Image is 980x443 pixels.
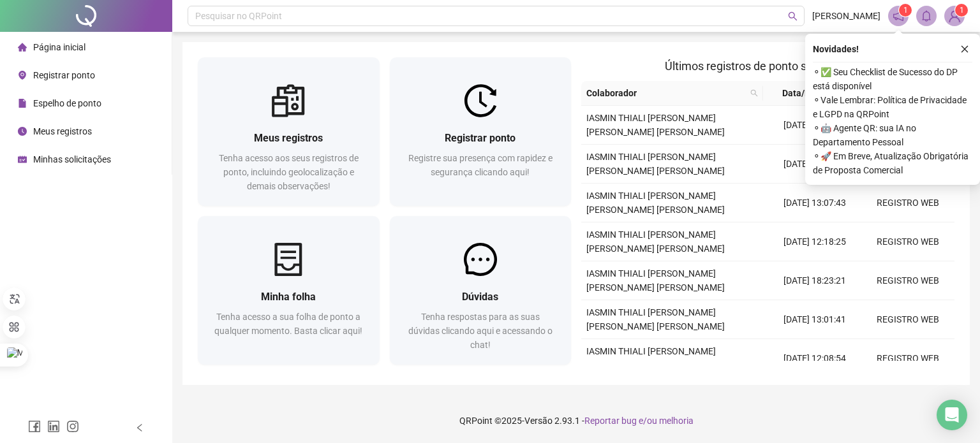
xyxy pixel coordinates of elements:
div: Open Intercom Messenger [937,400,967,430]
span: Minhas solicitações [33,154,111,164]
span: ⚬ Vale Lembrar: Política de Privacidade e LGPD na QRPoint [813,93,972,121]
img: 83973 [945,6,964,25]
a: Registrar pontoRegistre sua presença com rapidez e segurança clicando aqui! [390,57,572,206]
span: ⚬ 🚀 Em Breve, Atualização Obrigatória de Proposta Comercial [813,149,972,177]
span: IASMIN THIALI [PERSON_NAME] [PERSON_NAME] [PERSON_NAME] [586,307,725,331]
a: Minha folhaTenha acesso a sua folha de ponto a qualquer momento. Basta clicar aqui! [198,216,380,365]
span: IASMIN THIALI [PERSON_NAME] [PERSON_NAME] [PERSON_NAME] [586,113,725,137]
span: left [135,423,144,432]
td: [DATE] 13:07:43 [768,184,861,222]
span: Minha folha [261,291,316,303]
td: REGISTRO WEB [861,184,954,222]
span: environment [18,71,27,80]
span: bell [921,10,932,22]
span: Página inicial [33,42,85,52]
td: [DATE] 12:08:54 [768,339,861,378]
td: [DATE] 08:14:55 [768,106,861,145]
span: Versão [524,416,553,426]
span: search [748,84,761,103]
span: Meus registros [254,132,323,144]
span: Tenha acesso aos seus registros de ponto, incluindo geolocalização e demais observações! [219,153,359,191]
span: Últimos registros de ponto sincronizados [665,59,871,73]
span: close [960,45,969,54]
span: file [18,99,27,108]
span: Meus registros [33,126,92,136]
th: Data/Hora [763,81,854,106]
span: notification [893,10,904,22]
span: [PERSON_NAME] [812,9,880,23]
span: Registrar ponto [445,132,516,144]
span: Reportar bug e/ou melhoria [584,416,694,426]
span: Data/Hora [768,86,838,100]
span: IASMIN THIALI [PERSON_NAME] [PERSON_NAME] [PERSON_NAME] [586,191,725,215]
span: 1 [960,6,964,15]
span: search [788,11,798,21]
span: IASMIN THIALI [PERSON_NAME] [PERSON_NAME] [PERSON_NAME] [586,229,725,254]
span: clock-circle [18,127,27,136]
td: REGISTRO WEB [861,261,954,300]
span: ⚬ ✅ Seu Checklist de Sucesso do DP está disponível [813,65,972,93]
span: linkedin [47,420,60,433]
td: [DATE] 12:18:25 [768,222,861,261]
span: 1 [903,6,908,15]
footer: QRPoint © 2025 - 2.93.1 - [172,398,980,443]
span: Novidades ! [813,42,859,56]
td: REGISTRO WEB [861,339,954,378]
span: facebook [28,420,41,433]
td: [DATE] 13:01:41 [768,300,861,339]
span: Registrar ponto [33,70,95,80]
a: DúvidasTenha respostas para as suas dúvidas clicando aqui e acessando o chat! [390,216,572,365]
span: IASMIN THIALI [PERSON_NAME] [PERSON_NAME] [PERSON_NAME] [586,268,725,293]
td: [DATE] 18:23:21 [768,261,861,300]
span: instagram [66,420,79,433]
span: home [18,43,27,52]
span: schedule [18,155,27,164]
a: Meus registrosTenha acesso aos seus registros de ponto, incluindo geolocalização e demais observa... [198,57,380,206]
span: search [750,89,758,97]
span: Registre sua presença com rapidez e segurança clicando aqui! [408,153,553,177]
td: REGISTRO WEB [861,300,954,339]
td: REGISTRO WEB [861,222,954,261]
span: IASMIN THIALI [PERSON_NAME] [PERSON_NAME] [PERSON_NAME] [586,346,725,370]
sup: 1 [899,4,912,17]
span: Espelho de ponto [33,98,101,108]
span: ⚬ 🤖 Agente QR: sua IA no Departamento Pessoal [813,121,972,149]
td: [DATE] 17:00:08 [768,145,861,184]
span: Tenha acesso a sua folha de ponto a qualquer momento. Basta clicar aqui! [214,312,362,336]
sup: Atualize o seu contato no menu Meus Dados [955,4,968,17]
span: Colaborador [586,86,745,100]
span: IASMIN THIALI [PERSON_NAME] [PERSON_NAME] [PERSON_NAME] [586,152,725,176]
span: Tenha respostas para as suas dúvidas clicando aqui e acessando o chat! [408,312,553,350]
span: Dúvidas [462,291,498,303]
